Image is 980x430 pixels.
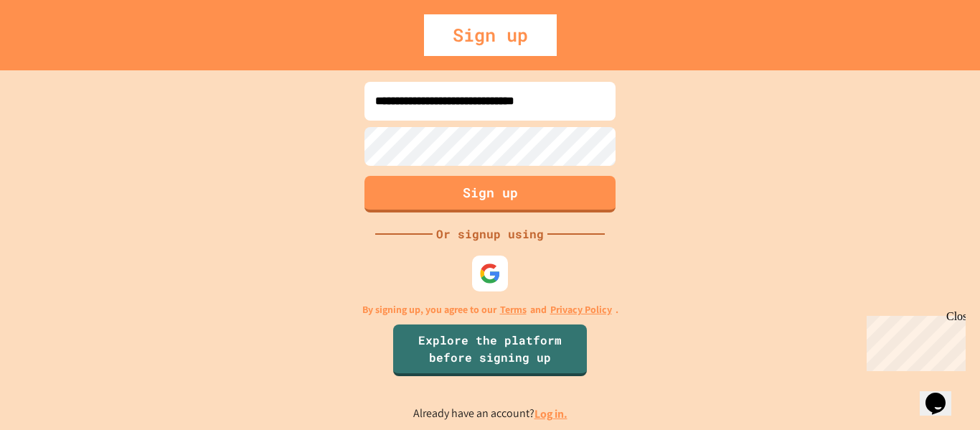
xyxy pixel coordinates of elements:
img: google-icon.svg [479,263,501,284]
div: Chat with us now!Close [6,6,99,91]
p: Already have an account? [413,405,567,423]
button: Sign up [364,176,616,212]
a: Privacy Policy [550,302,612,317]
a: Terms [500,302,527,317]
iframe: chat widget [920,373,966,416]
a: Log in. [534,406,567,421]
iframe: chat widget [861,310,966,371]
a: Explore the platform before signing up [393,324,587,376]
div: Or signup using [433,225,547,243]
p: By signing up, you agree to our and . [362,302,618,317]
div: Sign up [424,14,557,56]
